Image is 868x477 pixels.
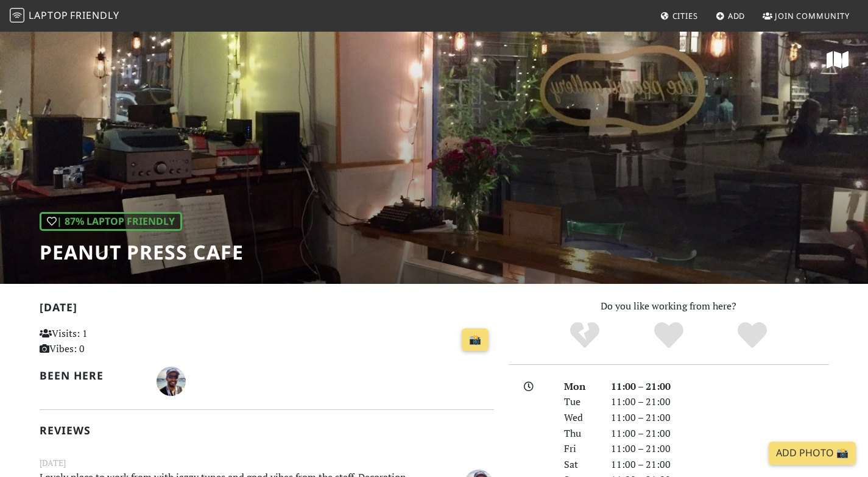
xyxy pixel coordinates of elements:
a: Cities [655,5,703,27]
div: Wed [557,410,603,426]
div: Mon [557,379,603,395]
div: 11:00 – 21:00 [604,379,836,395]
span: Laptop [29,9,68,22]
p: Visits: 1 Vibes: 0 [40,326,182,357]
span: Friendly [70,9,119,22]
div: 11:00 – 21:00 [604,426,836,442]
h1: Peanut Press Cafe [40,241,244,264]
div: 11:00 – 21:00 [604,394,836,410]
div: Sat [557,457,603,473]
h2: Been here [40,369,143,382]
span: Carlos Monteiro [157,373,186,387]
span: Join Community [775,10,850,21]
div: Yes [627,320,711,351]
div: Definitely! [710,320,794,351]
div: 11:00 – 21:00 [604,457,836,473]
img: 1065-carlos.jpg [157,367,186,396]
a: LaptopFriendly LaptopFriendly [10,5,119,27]
small: [DATE] [32,456,501,470]
div: 11:00 – 21:00 [604,410,836,426]
span: Cities [672,10,698,21]
div: 11:00 – 21:00 [604,441,836,457]
div: Tue [557,394,603,410]
div: | 87% Laptop Friendly [40,212,182,231]
div: No [543,320,627,351]
a: 📸 [462,328,489,352]
h2: Reviews [40,424,494,437]
a: Add Photo 📸 [769,442,856,465]
img: LaptopFriendly [10,8,24,23]
div: Thu [557,426,603,442]
a: Join Community [758,5,855,27]
a: Add [711,5,750,27]
span: Add [728,10,746,21]
h2: [DATE] [40,301,494,319]
p: Do you like working from here? [509,299,829,314]
div: Fri [557,441,603,457]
